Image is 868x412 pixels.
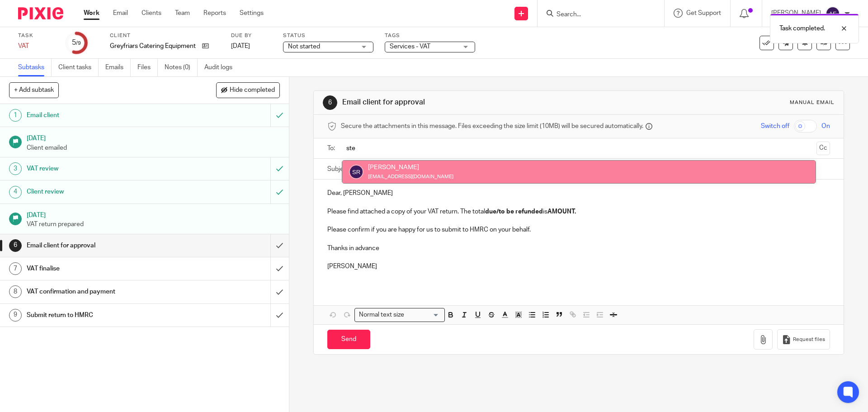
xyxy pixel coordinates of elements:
p: Greyfriars Catering Equipment LLP [110,42,198,51]
h1: Client review [27,185,183,199]
span: Normal text size [357,310,406,320]
a: Reports [203,9,226,18]
a: Notes (0) [165,59,198,76]
div: Search for option [354,308,445,322]
strong: AMOUNT. [547,208,576,215]
div: 7 [9,262,22,275]
label: Status [283,32,373,39]
h1: Email client for approval [27,239,183,252]
span: Request files [793,336,825,343]
div: 5 [72,38,81,48]
label: Tags [385,32,475,39]
div: 3 [9,162,22,175]
a: Client tasks [58,59,99,76]
a: Email [113,9,128,18]
p: Thanks in advance [327,244,830,253]
h1: Email client [27,109,183,122]
p: Please find attached a copy of your VAT return. The total is [327,207,830,216]
button: Request files [777,329,830,350]
span: Secure the attachments in this message. Files exceeding the size limit (10MB) will be secured aut... [341,122,643,131]
div: [PERSON_NAME] [368,163,453,172]
p: VAT return prepared [27,220,280,229]
a: Emails [105,59,131,76]
label: Task [18,32,54,39]
label: Due by [231,32,272,39]
div: VAT [18,42,54,51]
label: Subject: [327,165,351,174]
small: /9 [76,41,81,46]
div: 6 [323,95,337,110]
label: Client [110,32,220,39]
button: Cc [816,142,830,155]
h1: [DATE] [27,132,280,143]
p: Task completed. [779,24,825,33]
h1: VAT confirmation and payment [27,285,183,298]
input: Search for option [407,310,439,320]
h1: VAT finalise [27,262,183,275]
a: Settings [240,9,264,18]
a: Clients [142,9,161,18]
a: Team [175,9,190,18]
img: Pixie [18,7,63,19]
button: Hide completed [216,82,280,98]
div: 6 [9,239,22,252]
h1: [DATE] [27,208,280,220]
div: 4 [9,186,22,199]
span: Switch off [761,122,789,131]
img: svg%3E [349,165,363,179]
div: 1 [9,109,22,122]
p: [PERSON_NAME] [327,262,830,271]
div: 9 [9,309,22,322]
span: Services - VAT [390,43,430,50]
a: Subtasks [18,59,52,76]
span: On [821,122,830,131]
a: Files [137,59,158,76]
p: Client emailed [27,143,280,152]
div: Manual email [790,99,835,106]
h1: Submit return to HMRC [27,308,183,322]
span: [DATE] [231,43,250,49]
button: + Add subtask [9,82,59,98]
h1: Email client for approval [342,98,598,107]
a: Work [84,9,99,18]
input: Send [327,330,370,349]
p: Please confirm if you are happy for us to submit to HMRC on your behalf. [327,225,830,234]
span: Not started [288,43,320,50]
span: Hide completed [230,87,275,94]
div: 8 [9,285,22,298]
a: Audit logs [204,59,239,76]
label: To: [327,144,337,153]
h1: VAT review [27,162,183,175]
img: svg%3E [826,6,840,21]
p: Dear, [PERSON_NAME] [327,189,830,198]
strong: due/to be refunded [485,208,543,215]
small: [EMAIL_ADDRESS][DOMAIN_NAME] [368,174,453,179]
